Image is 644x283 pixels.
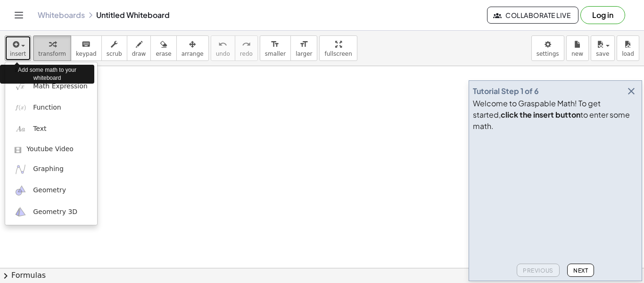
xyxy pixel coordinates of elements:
[571,51,583,57] span: new
[5,180,97,201] a: Geometry
[617,35,639,61] button: load
[531,35,564,61] button: settings
[33,35,71,61] button: transform
[260,35,291,61] button: format_sizesmaller
[218,39,227,50] i: undo
[271,39,280,50] i: format_size
[182,51,204,57] span: arrange
[33,207,77,217] span: Geometry 3D
[265,51,286,57] span: smaller
[71,35,102,61] button: keyboardkeypad
[15,123,26,135] img: Aa.png
[473,86,539,97] div: Tutorial Step 1 of 6
[176,35,209,61] button: arrange
[596,51,609,57] span: save
[580,6,625,24] button: Log in
[5,76,97,97] a: Math Expression
[501,110,580,120] b: click the insert button
[5,140,97,159] a: Youtube Video
[107,51,122,57] span: scrub
[5,35,31,61] button: insert
[299,39,308,50] i: format_size
[33,103,61,112] span: Function
[240,51,253,57] span: redo
[473,98,638,132] div: Welcome to Graspable Math! To get started, to enter some math.
[235,35,258,61] button: redoredo
[537,51,559,57] span: settings
[76,51,97,57] span: keypad
[127,35,151,61] button: draw
[216,51,230,57] span: undo
[33,164,64,174] span: Graphing
[296,51,312,57] span: larger
[319,35,357,61] button: fullscreen
[495,11,570,19] span: Collaborate Live
[38,51,66,57] span: transform
[566,35,589,61] button: new
[11,8,26,23] button: Toggle navigation
[26,145,74,154] span: Youtube Video
[33,82,87,91] span: Math Expression
[15,206,26,218] img: ggb-3d.svg
[211,35,235,61] button: undoundo
[5,119,97,140] a: Text
[573,267,588,274] span: Next
[591,35,615,61] button: save
[10,51,26,57] span: insert
[15,163,26,175] img: ggb-graphing.svg
[38,10,85,20] a: Whiteboards
[101,35,127,61] button: scrub
[156,51,171,57] span: erase
[5,159,97,180] a: Graphing
[567,264,594,277] button: Next
[5,97,97,118] a: Function
[15,80,26,92] img: sqrt_x.png
[33,124,46,134] span: Text
[15,102,26,113] img: f_x.png
[324,51,352,57] span: fullscreen
[242,39,251,50] i: redo
[82,39,91,50] i: keyboard
[5,201,97,223] a: Geometry 3D
[150,35,176,61] button: erase
[487,7,578,24] button: Collaborate Live
[132,51,146,57] span: draw
[15,185,26,197] img: ggb-geometry.svg
[290,35,317,61] button: format_sizelarger
[33,186,66,195] span: Geometry
[622,51,634,57] span: load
